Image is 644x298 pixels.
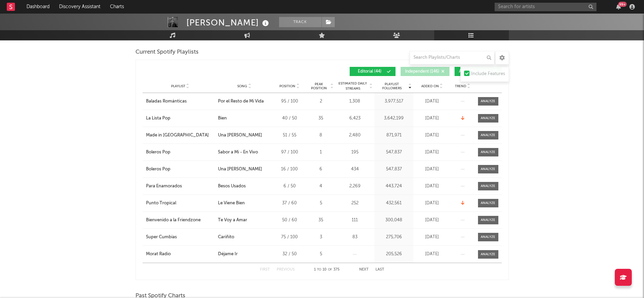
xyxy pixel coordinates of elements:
span: Song [237,84,247,88]
div: 547,837 [376,166,412,173]
div: Déjame Ir [218,251,238,258]
div: 300,048 [376,217,412,224]
span: Current Spotify Playlists [135,48,199,56]
span: Playlist Followers [376,82,408,90]
button: Previous [277,268,295,272]
div: Boleros Pop [146,166,170,173]
div: 871,971 [376,132,412,139]
input: Search for artists [495,3,596,11]
div: [DATE] [415,98,449,105]
div: 252 [337,200,373,207]
a: La Lista Pop [146,115,215,122]
div: Bien [218,115,227,122]
span: Estimated Daily Streams [337,81,369,91]
div: [DATE] [415,251,449,258]
div: 40 / 50 [274,115,305,122]
div: Una [PERSON_NAME] [218,166,262,173]
button: Editorial(44) [350,67,395,76]
div: 6 [308,166,334,173]
div: 95 / 100 [274,98,305,105]
div: 99 + [618,2,627,7]
div: 275,706 [376,234,412,241]
div: [DATE] [415,183,449,190]
div: 443,724 [376,183,412,190]
button: Track [279,17,321,27]
div: [DATE] [415,115,449,122]
a: Boleros Pop [146,166,215,173]
div: [DATE] [415,217,449,224]
div: Bienvenido a la Friendzone [146,217,201,224]
span: Added On [421,84,439,88]
input: Search Playlists/Charts [410,51,495,64]
div: 50 / 60 [274,217,305,224]
span: of [328,268,332,271]
div: 4 [308,183,334,190]
span: Trend [455,84,466,88]
div: Besos Usados [218,183,246,190]
button: First [260,268,270,272]
a: Morat Radio [146,251,215,258]
div: Super Cumbias [146,234,177,241]
div: 432,561 [376,200,412,207]
div: Sabor a Mi - En Vivo [218,149,258,156]
a: Super Cumbias [146,234,215,241]
div: 547,837 [376,149,412,156]
a: Baladas Románticas [146,98,215,105]
div: 3,977,517 [376,98,412,105]
div: Made in [GEOGRAPHIC_DATA] [146,132,209,139]
div: Morat Radio [146,251,171,258]
span: Algorithmic ( 331 ) [459,70,492,74]
div: 16 / 100 [274,166,305,173]
div: Le Viene Bien [218,200,245,207]
span: to [317,268,321,271]
span: Position [279,84,295,88]
div: 2,269 [337,183,373,190]
div: [DATE] [415,166,449,173]
span: Editorial ( 44 ) [354,70,385,74]
div: 8 [308,132,334,139]
div: 205,526 [376,251,412,258]
div: [DATE] [415,200,449,207]
a: Para Enamorados [146,183,215,190]
div: Una [PERSON_NAME] [218,132,262,139]
a: Boleros Pop [146,149,215,156]
div: 6 / 50 [274,183,305,190]
div: 2 [308,98,334,105]
span: Peak Position [308,82,330,90]
div: 434 [337,166,373,173]
button: Independent(146) [401,67,449,76]
div: Para Enamorados [146,183,182,190]
div: [DATE] [415,234,449,241]
a: Bienvenido a la Friendzone [146,217,215,224]
span: Playlist [171,84,185,88]
button: 99+ [616,4,621,10]
div: 5 [308,200,334,207]
a: Made in [GEOGRAPHIC_DATA] [146,132,215,139]
div: 35 [308,115,334,122]
div: 1 [308,149,334,156]
div: 2,480 [337,132,373,139]
div: 111 [337,217,373,224]
a: Punto Tropical [146,200,215,207]
div: 3 [308,234,334,241]
div: 35 [308,217,334,224]
div: 83 [337,234,373,241]
div: 1 10 375 [308,266,346,274]
div: Baladas Románticas [146,98,187,105]
div: Boleros Pop [146,149,170,156]
button: Algorithmic(331) [455,67,502,76]
div: Punto Tropical [146,200,176,207]
div: Te Voy a Amar [218,217,247,224]
div: Cariñito [218,234,234,241]
span: Independent ( 146 ) [405,70,439,74]
div: [DATE] [415,149,449,156]
div: [DATE] [415,132,449,139]
div: 75 / 100 [274,234,305,241]
div: 32 / 50 [274,251,305,258]
button: Next [359,268,369,272]
div: 97 / 100 [274,149,305,156]
button: Last [375,268,384,272]
div: 51 / 55 [274,132,305,139]
div: Include Features [471,70,505,78]
div: 6,423 [337,115,373,122]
